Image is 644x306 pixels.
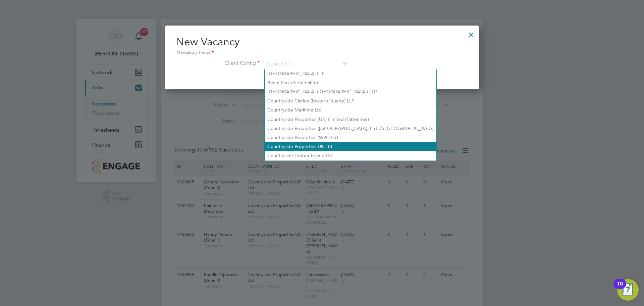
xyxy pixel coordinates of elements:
li: Countryside Timber Frame Ltd [265,151,436,160]
li: Countryside Properties ([GEOGRAPHIC_DATA]) Ltd t/a [GEOGRAPHIC_DATA] [265,124,436,133]
li: Countryside Properties (WPL) Ltd [265,133,436,142]
label: Client Config [176,60,260,67]
li: Countryside Properties UK Ltd [265,142,436,151]
li: Countryside Properties (UK) Limited (Tattenhoe) [265,115,436,124]
li: [GEOGRAPHIC_DATA] LLP [265,69,436,78]
div: Mandatory Fields [176,49,468,56]
input: Search for... [265,59,348,69]
h2: New Vacancy [176,35,468,56]
button: Open Resource Center, 10 new notifications [617,279,639,301]
li: Countryside Clarion (Eastern Quarry) LLP [265,96,436,105]
li: [GEOGRAPHIC_DATA] ([GEOGRAPHIC_DATA]) LLP [265,87,436,96]
div: 10 [617,284,623,293]
li: Beam Park (Partnership) [265,78,436,87]
li: Countryside Maritime Ltd [265,105,436,115]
